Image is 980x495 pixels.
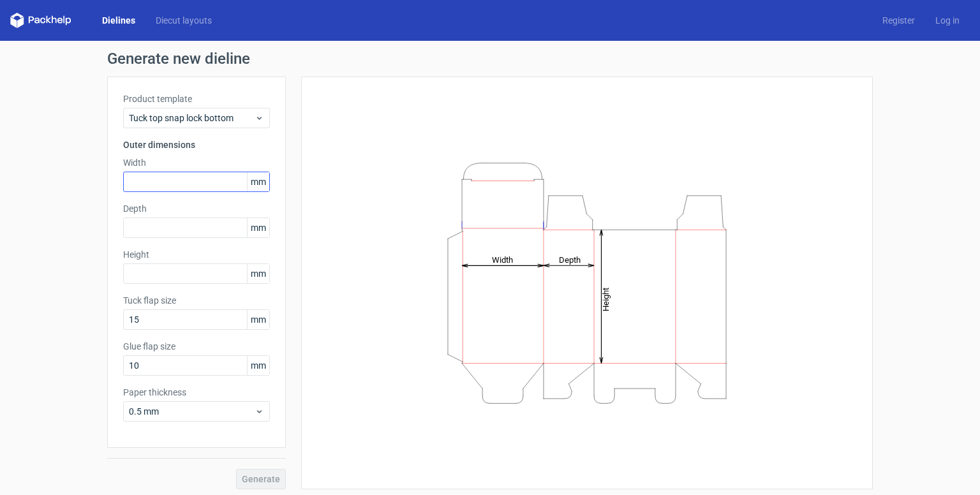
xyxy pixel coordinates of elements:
label: Product template [123,92,270,105]
label: Glue flap size [123,340,270,353]
span: mm [247,356,269,375]
label: Depth [123,202,270,215]
span: Tuck top snap lock bottom [129,112,255,124]
label: Paper thickness [123,386,270,399]
span: mm [247,310,269,329]
label: Width [123,156,270,169]
a: Register [872,14,925,27]
span: 0.5 mm [129,405,255,418]
h3: Outer dimensions [123,138,270,151]
a: Log in [925,14,970,27]
a: Dielines [92,14,145,27]
span: mm [247,264,269,283]
label: Tuck flap size [123,294,270,307]
tspan: Depth [559,255,581,264]
a: Diecut layouts [145,14,222,27]
span: mm [247,172,269,191]
tspan: Height [601,287,611,311]
span: mm [247,218,269,237]
label: Height [123,248,270,261]
h1: Generate new dieline [107,51,873,66]
tspan: Width [492,255,513,264]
